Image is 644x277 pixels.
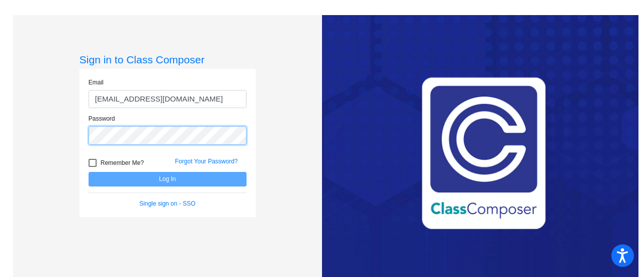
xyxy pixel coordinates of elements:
span: Remember Me? [101,157,144,169]
a: Forgot Your Password? [175,158,238,165]
h3: Sign in to Class Composer [79,53,256,66]
label: Email [89,78,104,87]
button: Log In [89,172,247,187]
label: Password [89,114,115,123]
a: Single sign on - SSO [139,200,195,207]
